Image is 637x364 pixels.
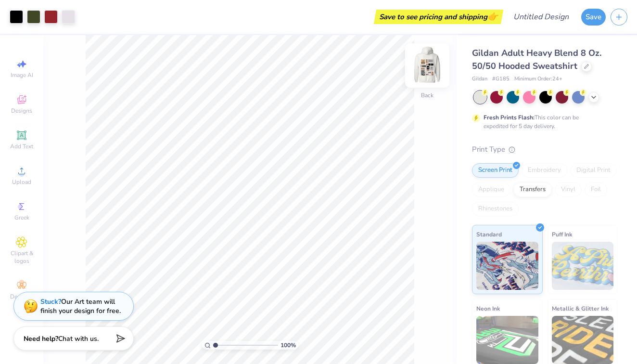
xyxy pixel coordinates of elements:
[472,47,601,72] span: Gildan Adult Heavy Blend 8 Oz. 50/50 Hooded Sweatshirt
[585,182,607,197] div: Foil
[555,182,582,197] div: Vinyl
[506,7,576,26] input: Untitled Design
[476,229,502,239] span: Standard
[492,75,510,83] span: # G185
[14,214,29,221] span: Greek
[472,75,487,83] span: Gildan
[570,163,617,178] div: Digital Print
[408,46,446,85] img: Back
[376,10,501,24] div: Save to see pricing and shipping
[552,303,609,313] span: Metallic & Glitter Ink
[476,242,538,290] img: Standard
[484,114,535,121] strong: Fresh Prints Flash:
[476,303,500,313] span: Neon Ink
[40,297,121,315] div: Our Art team will finish your design for free.
[24,334,58,343] strong: Need help?
[11,107,32,115] span: Designs
[40,297,61,306] strong: Stuck?
[552,242,614,290] img: Puff Ink
[10,143,33,150] span: Add Text
[581,9,606,26] button: Save
[5,249,38,265] span: Clipart & logos
[421,91,433,100] div: Back
[514,75,562,83] span: Minimum Order: 24 +
[472,144,618,155] div: Print Type
[58,334,99,343] span: Chat with us.
[10,293,33,300] span: Decorate
[11,71,33,79] span: Image AI
[552,229,572,239] span: Puff Ink
[472,202,519,216] div: Rhinestones
[484,113,602,130] div: This color can be expedited for 5 day delivery.
[472,163,519,178] div: Screen Print
[487,11,498,22] span: 👉
[552,316,614,364] img: Metallic & Glitter Ink
[476,316,538,364] img: Neon Ink
[513,182,552,197] div: Transfers
[472,182,510,197] div: Applique
[12,178,31,186] span: Upload
[522,163,567,178] div: Embroidery
[280,341,296,350] span: 100 %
